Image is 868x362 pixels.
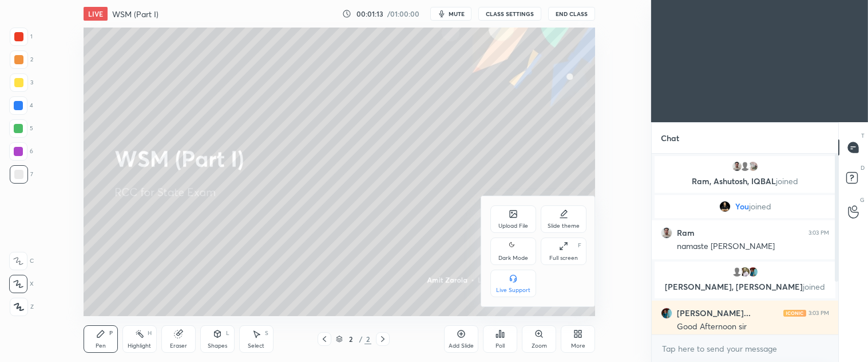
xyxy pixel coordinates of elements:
div: Dark Mode [498,255,528,261]
div: Upload File [498,223,528,229]
div: Full screen [549,255,578,261]
div: Live Support [496,287,530,293]
div: Slide theme [548,223,580,229]
div: F [578,243,581,248]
